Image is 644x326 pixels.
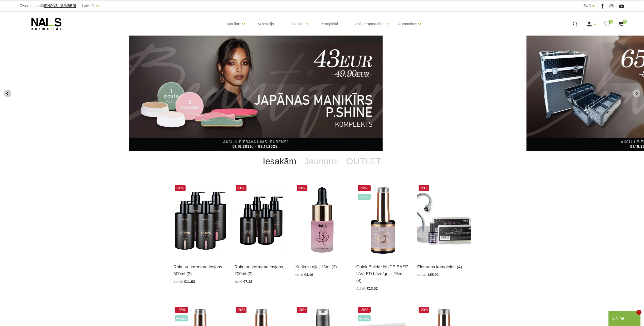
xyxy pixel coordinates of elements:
[235,264,288,277] a: Roku un ķermeņa losjons, 200ml (2)
[175,307,188,313] span: -26%
[367,286,378,290] span: €13.52
[355,14,385,34] a: Online apmācības
[342,151,385,171] a: OUTLET
[597,3,598,9] span: |
[235,184,288,257] img: BAROJOŠS roku un ķermeņa LOSJONSBALI COCONUT barojošs roku un ķermeņa losjons paredzēts jebkura t...
[358,185,371,191] span: -20%
[175,185,186,191] span: -20%
[291,14,304,34] a: Pedikīrs
[20,3,76,9] div: Zvani un pasūti
[417,273,427,277] span: €70.30
[356,264,410,284] a: Quick Builder NUDE BASE UV/LED bāze/gels, 15ml (4)
[618,21,624,27] a: 0
[583,3,591,9] a: EUR
[417,184,471,257] img: Ekpress gēla tipši pieaudzēšanai 240 gab.Gēla nagu pieaudzēšana vēl nekad nav bijusi tik vienkārš...
[297,185,308,191] span: -20%
[295,264,349,270] a: Kutikulu eļļa, 15ml (3)
[417,264,471,270] a: Ekspress komplekts (4)
[428,273,439,277] span: €55.90
[78,3,79,9] span: |
[236,185,247,191] span: -20%
[129,36,515,151] li: 11 of 13
[174,264,227,277] a: Roku un ķermeņa losjons, 500ml (3)
[300,151,342,171] a: Jaunumi
[44,4,76,8] a: [PHONE_NUMBER]
[174,280,183,284] span: €14.90
[235,280,242,284] span: €8.90
[633,90,640,97] button: Next slide
[604,21,610,27] a: 0
[243,280,252,284] span: €7.12
[184,280,195,284] span: €11.92
[317,12,342,36] a: Komplekti
[297,307,308,313] span: -20%
[259,151,300,171] a: Iesakām
[82,3,95,9] a: Latviešu
[356,287,366,290] span: €16.90
[398,14,417,34] a: Apmācības
[175,315,188,321] span: +Video
[174,184,227,257] img: BAROJOŠS roku un ķermeņa LOSJONSBALI COCONUT barojošs roku un ķermeņa losjons paredzēts jebkura t...
[358,307,371,313] span: -20%
[236,307,247,313] span: -20%
[4,90,11,97] button: Previous slide
[227,14,241,34] a: Manikīrs
[304,273,313,277] span: €4.16
[358,194,371,200] span: +Video
[609,20,613,24] span: 0
[254,12,278,36] a: Vaksācija
[358,315,371,321] span: +Video
[356,184,410,257] img: Lieliskas noturības kamuflējošā bāze/gels, kas ir saudzīga pret dabīgo nagu un nebojā naga plātni...
[608,310,641,326] iframe: chat widget
[419,185,430,191] span: -20%
[295,184,349,257] img: Mitrinoša, mīkstinoša un aromātiska kutikulas eļļa. Bagāta ar nepieciešamo omega-3, 6 un 9, kā ar...
[295,273,303,277] span: €5.20
[623,20,627,24] span: 0
[419,307,430,313] span: -20%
